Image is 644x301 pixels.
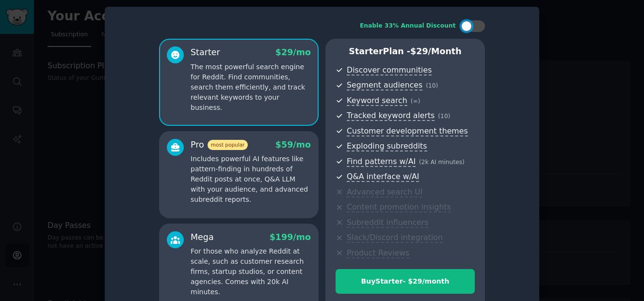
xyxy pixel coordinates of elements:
span: $ 59 /mo [275,140,311,150]
div: Enable 33% Annual Discount [360,22,456,30]
span: $ 199 /mo [270,232,311,242]
button: BuyStarter- $29/month [336,269,475,294]
span: Product Reviews [347,248,409,258]
p: For those who analyze Reddit at scale, such as customer research firms, startup studios, or conte... [191,246,311,297]
span: Slack/Discord integration [347,233,443,243]
span: Subreddit influencers [347,218,428,228]
span: most popular [208,140,248,150]
span: Content promotion insights [347,202,451,212]
p: Starter Plan - [336,45,475,58]
span: ( 10 ) [438,113,450,120]
span: Tracked keyword alerts [347,111,435,121]
span: $ 29 /month [410,46,462,56]
span: ( 10 ) [426,82,438,89]
span: ( ∞ ) [411,98,420,105]
div: Starter [191,46,220,59]
div: Pro [191,139,248,151]
span: Segment audiences [347,80,422,90]
span: Advanced search UI [347,187,422,197]
span: Discover communities [347,65,432,75]
span: ( 2k AI minutes ) [419,159,465,166]
span: Q&A interface w/AI [347,172,419,182]
p: Includes powerful AI features like pattern-finding in hundreds of Reddit posts at once, Q&A LLM w... [191,154,311,205]
p: The most powerful search engine for Reddit. Find communities, search them efficiently, and track ... [191,62,311,113]
span: Customer development themes [347,126,468,136]
span: Exploding subreddits [347,141,427,151]
div: Buy Starter - $ 29 /month [336,276,474,286]
span: Keyword search [347,96,407,106]
span: $ 29 /mo [275,47,311,57]
div: Mega [191,231,214,243]
span: Find patterns w/AI [347,157,416,167]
